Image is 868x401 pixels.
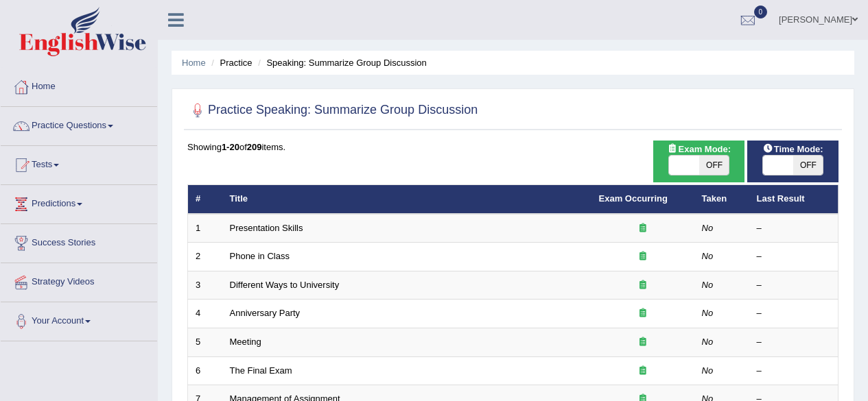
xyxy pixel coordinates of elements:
div: – [757,307,831,320]
div: Exam occurring question [599,250,687,263]
a: Success Stories [1,224,157,258]
li: Speaking: Summarize Group Discussion [255,56,427,69]
div: – [757,250,831,263]
a: Different Ways to University [230,280,340,290]
a: The Final Exam [230,365,292,376]
em: No [702,280,714,290]
b: 1-20 [222,142,239,152]
td: 5 [188,328,222,357]
a: Strategy Videos [1,263,157,297]
a: Home [1,68,157,102]
em: No [702,223,714,233]
div: – [757,279,831,292]
b: 209 [247,142,262,152]
a: Home [182,58,206,68]
div: – [757,336,831,349]
a: Presentation Skills [230,223,303,233]
a: Phone in Class [230,251,290,261]
div: – [757,222,831,235]
td: 6 [188,356,222,385]
div: Exam occurring question [599,222,687,235]
th: Taken [694,185,749,214]
a: Practice Questions [1,107,157,141]
div: Exam occurring question [599,336,687,349]
th: Title [222,185,591,214]
div: Exam occurring question [599,307,687,320]
a: Meeting [230,337,261,347]
div: Showing of items. [187,141,838,154]
em: No [702,365,714,376]
span: 0 [754,5,768,19]
td: 1 [188,214,222,243]
div: Exam occurring question [599,279,687,292]
div: Exam occurring question [599,365,687,378]
a: Anniversary Party [230,308,301,318]
em: No [702,337,714,347]
em: No [702,251,714,261]
span: Exam Mode: [662,142,736,156]
div: Show exams occurring in exams [653,141,744,182]
span: OFF [793,156,823,175]
th: Last Result [749,185,838,214]
td: 2 [188,243,222,271]
span: Time Mode: [758,142,829,156]
li: Practice [208,56,252,69]
a: Predictions [1,185,157,219]
div: – [757,365,831,378]
a: Exam Occurring [599,193,668,204]
span: OFF [699,156,729,175]
a: Tests [1,146,157,180]
th: # [188,185,222,214]
em: No [702,308,714,318]
a: Your Account [1,302,157,337]
h2: Practice Speaking: Summarize Group Discussion [187,100,478,121]
td: 3 [188,271,222,300]
td: 4 [188,300,222,328]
